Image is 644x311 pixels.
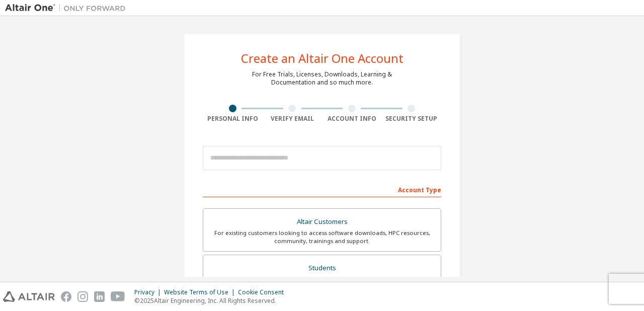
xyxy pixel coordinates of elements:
[241,52,404,64] div: Create an Altair One Account
[209,215,435,229] div: Altair Customers
[5,3,131,13] img: Altair One
[61,291,71,302] img: facebook.svg
[263,115,323,123] div: Verify Email
[203,181,441,197] div: Account Type
[111,291,125,302] img: youtube.svg
[203,115,263,123] div: Personal Info
[209,229,435,245] div: For existing customers looking to access software downloads, HPC resources, community, trainings ...
[209,275,435,291] div: For currently enrolled students looking to access the free Altair Student Edition bundle and all ...
[134,296,290,305] p: © 2025 Altair Engineering, Inc. All Rights Reserved.
[238,288,290,296] div: Cookie Consent
[209,261,435,275] div: Students
[382,115,442,123] div: Security Setup
[164,288,238,296] div: Website Terms of Use
[77,291,88,302] img: instagram.svg
[322,115,382,123] div: Account Info
[3,291,55,302] img: altair_logo.svg
[134,288,164,296] div: Privacy
[252,70,392,87] div: For Free Trials, Licenses, Downloads, Learning & Documentation and so much more.
[94,291,105,302] img: linkedin.svg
